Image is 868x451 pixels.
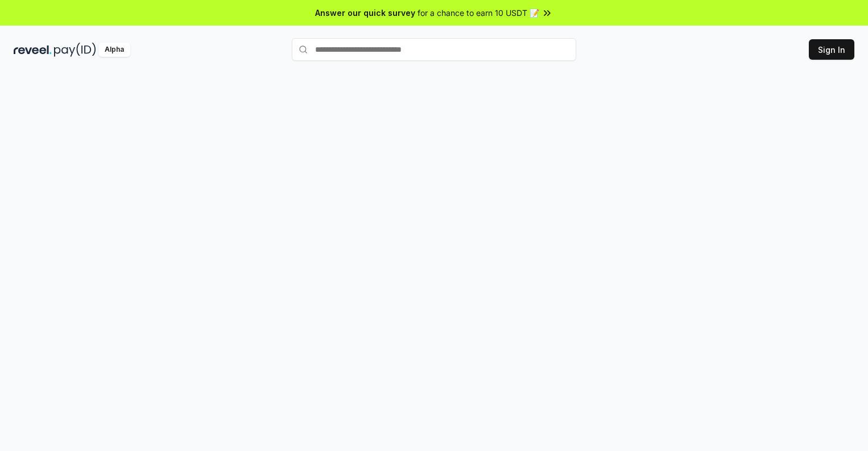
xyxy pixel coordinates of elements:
[315,7,415,19] span: Answer our quick survey
[418,7,539,19] span: for a chance to earn 10 USDT 📝
[809,39,854,60] button: Sign In
[54,43,96,57] img: pay_id
[98,43,130,57] div: Alpha
[14,43,52,57] img: reveel_dark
